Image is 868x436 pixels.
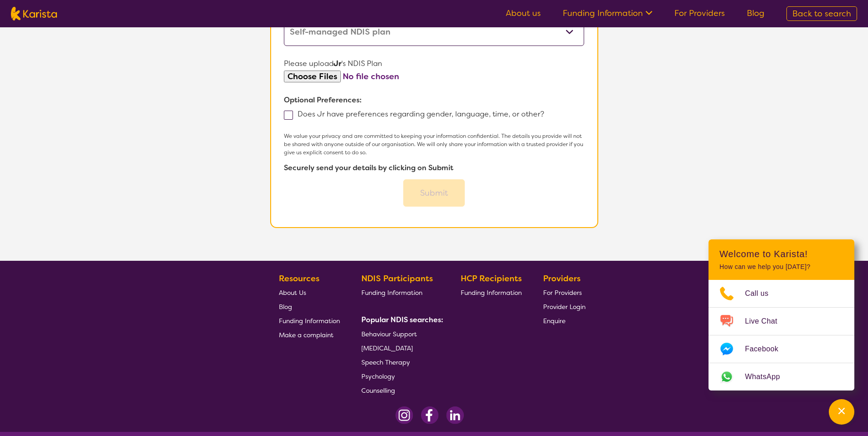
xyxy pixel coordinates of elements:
[745,314,788,328] span: Live Chat
[361,383,440,397] a: Counselling
[361,341,440,355] a: [MEDICAL_DATA]
[461,289,522,297] span: Funding Information
[745,287,780,300] span: Call us
[543,314,586,328] a: Enquire
[361,369,440,383] a: Psychology
[284,109,550,119] label: Does Jr have preferences regarding gender, language, time, or other?
[284,95,362,105] b: Optional Preferences:
[543,289,582,297] span: For Providers
[461,273,522,284] b: HCP Recipients
[279,285,340,299] a: About Us
[284,132,584,157] p: We value your privacy and are committed to keeping your information confidential. The details you...
[421,406,439,424] img: Facebook
[543,285,586,299] a: For Providers
[829,399,854,425] button: Channel Menu
[361,285,440,299] a: Funding Information
[543,317,565,325] span: Enquire
[361,372,395,380] span: Psychology
[361,355,440,369] a: Speech Therapy
[334,59,341,68] strong: Jr
[395,406,413,424] img: Instagram
[745,370,791,384] span: WhatsApp
[506,8,541,19] a: About us
[279,299,340,314] a: Blog
[543,299,586,314] a: Provider Login
[361,315,443,324] b: Popular NDIS searches:
[674,8,725,19] a: For Providers
[543,303,586,311] span: Provider Login
[709,280,854,390] ul: Choose channel
[719,248,843,259] h2: Welcome to Karista!
[284,163,453,172] b: Securely send your details by clicking on Submit
[361,273,433,284] b: NDIS Participants
[284,57,584,71] p: Please upload 's NDIS Plan
[361,327,440,341] a: Behaviour Support
[446,406,464,424] img: LinkedIn
[361,386,395,395] span: Counselling
[709,363,854,390] a: Web link opens in a new tab.
[792,8,851,19] span: Back to search
[279,328,340,342] a: Make a complaint
[361,344,413,352] span: [MEDICAL_DATA]
[279,331,334,339] span: Make a complaint
[279,273,319,284] b: Resources
[745,342,789,356] span: Facebook
[279,303,292,311] span: Blog
[719,263,843,271] p: How can we help you [DATE]?
[461,285,522,299] a: Funding Information
[709,239,854,390] div: Channel Menu
[563,8,652,19] a: Funding Information
[361,358,410,366] span: Speech Therapy
[279,289,306,297] span: About Us
[747,8,765,19] a: Blog
[361,330,417,338] span: Behaviour Support
[361,289,422,297] span: Funding Information
[11,7,57,20] img: Karista logo
[543,273,580,284] b: Providers
[279,314,340,328] a: Funding Information
[279,317,340,325] span: Funding Information
[786,6,857,21] a: Back to search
